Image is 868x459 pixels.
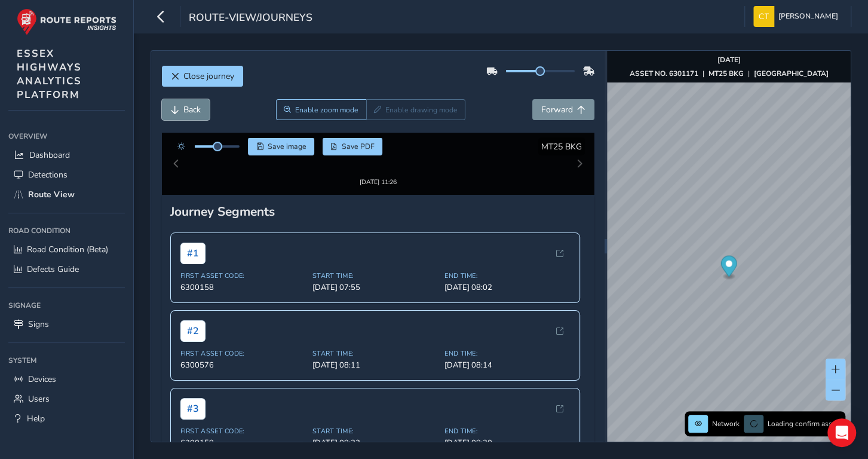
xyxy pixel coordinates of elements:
span: Start Time: [312,338,437,347]
span: First Asset Code: [180,338,305,347]
span: [DATE] 07:55 [312,271,437,282]
strong: [DATE] [717,55,741,65]
a: Dashboard [8,145,125,165]
span: [DATE] 08:22 [312,427,437,437]
span: 6300158 [180,427,305,437]
span: Defects Guide [27,264,79,275]
button: Forward [532,99,594,120]
span: Route View [28,189,75,200]
span: Start Time: [312,261,437,270]
span: ESSEX HIGHWAYS ANALYTICS PLATFORM [17,47,82,102]
div: Overview [8,127,125,145]
a: Help [8,409,125,429]
span: # 3 [180,387,206,409]
strong: [GEOGRAPHIC_DATA] [754,69,829,78]
span: route-view/journeys [189,10,312,27]
span: Road Condition (Beta) [27,244,108,255]
a: Route View [8,185,125,204]
span: Enable zoom mode [295,105,358,115]
div: Signage [8,296,125,314]
span: [DATE] 08:14 [444,349,569,360]
a: Users [8,389,125,409]
button: [PERSON_NAME] [753,6,842,27]
button: Close journey [162,66,243,87]
span: Detections [28,169,68,180]
a: Devices [8,369,125,389]
span: First Asset Code: [180,416,305,425]
span: [DATE] 08:30 [444,427,569,437]
div: Open Intercom Messenger [827,418,856,447]
div: System [8,351,125,369]
span: MT25 BKG [541,141,582,152]
span: End Time: [444,261,569,270]
span: Start Time: [312,416,437,425]
span: End Time: [444,416,569,425]
span: [DATE] 08:02 [444,271,569,282]
span: # 1 [180,232,206,253]
button: Save [248,137,314,155]
span: First Asset Code: [180,261,305,270]
img: rr logo [17,8,116,35]
img: diamond-layout [753,6,774,27]
button: Back [162,99,210,120]
span: Save PDF [342,142,375,151]
strong: ASSET NO. 6301171 [630,69,698,78]
span: [PERSON_NAME] [778,6,838,27]
span: Back [183,104,201,115]
button: PDF [323,137,383,155]
img: Thumbnail frame [342,151,415,162]
div: | | [630,69,829,78]
a: Road Condition (Beta) [8,240,125,259]
a: Signs [8,314,125,334]
div: Road Condition [8,222,125,240]
a: Defects Guide [8,259,125,279]
span: 6300576 [180,349,305,360]
span: Forward [541,104,573,115]
button: Zoom [276,99,366,120]
span: # 2 [180,310,206,331]
span: End Time: [444,338,569,347]
span: Close journey [183,71,234,82]
span: 6300158 [180,271,305,282]
span: Network [712,419,740,429]
a: Detections [8,165,125,185]
span: Signs [28,319,49,330]
strong: MT25 BKG [708,69,744,78]
span: Help [27,413,45,424]
span: Dashboard [29,149,70,161]
span: Devices [28,374,56,385]
div: Map marker [721,256,737,280]
span: Save image [268,142,306,151]
span: [DATE] 08:11 [312,349,437,360]
span: Users [28,393,50,405]
div: [DATE] 11:26 [342,162,415,171]
span: Loading confirm assets [768,419,842,429]
div: Journey Segments [170,192,586,209]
